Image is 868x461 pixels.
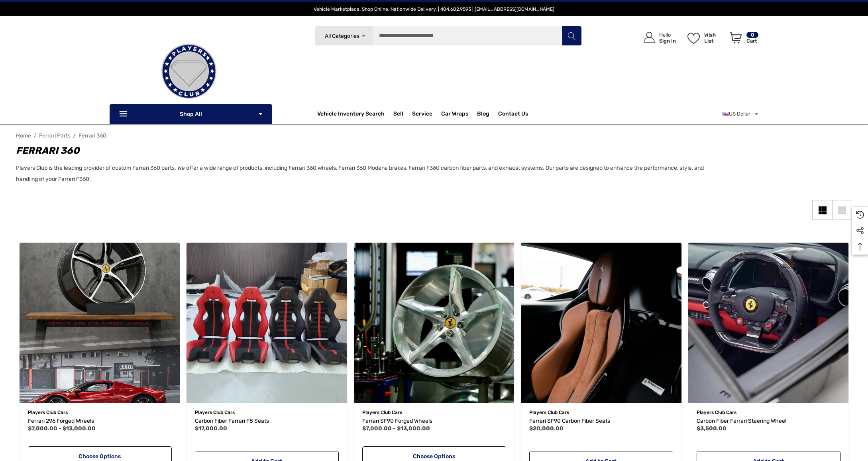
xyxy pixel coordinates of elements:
[856,211,864,219] svg: Recently Viewed
[16,163,721,185] p: Players Club is the leading provider of custom Ferrari 360 parts. We offer a wide range of produc...
[644,32,655,43] svg: Icon User Account
[187,243,347,403] img: Carbon Fiber Ferrari F8 Seats
[697,425,727,432] span: $3,500.00
[684,24,726,51] a: Wish List Wish List
[697,418,786,424] span: Carbon Fiber Ferrari Steering Wheel
[562,26,581,46] button: Search
[16,129,852,143] nav: Breadcrumb
[315,26,373,46] a: All Categories Icon Arrow Down Icon Arrow Up
[687,33,700,44] svg: Wish List
[529,418,610,424] span: Ferrari SF90 Carbon Fiber Seats
[393,106,412,122] a: Sell
[723,106,759,122] a: USD
[688,243,849,403] img: Ferrari Steering Wheel
[362,407,506,418] p: Players Club Cars
[726,24,759,55] a: Cart with 0 items
[441,110,468,119] span: Car Wraps
[324,33,359,39] span: All Categories
[16,132,31,139] a: Home
[529,425,564,432] span: $20,000.00
[28,407,172,418] p: Players Club Cars
[412,110,432,119] a: Service
[730,32,742,43] svg: Review Your Cart
[28,425,96,432] span: $7,000.00 - $13,000.00
[195,407,339,418] p: Players Club Cars
[393,110,403,119] span: Sell
[746,38,758,44] p: Cart
[832,200,852,220] a: List View
[697,407,841,418] p: Players Club Cars
[195,418,269,424] span: Carbon Fiber Ferrari F8 Seats
[852,243,868,251] svg: Top
[362,425,430,432] span: $7,000.00 - $13,000.00
[28,418,94,424] span: Ferrari 296 Forged Wheels
[79,132,106,139] a: Ferrari 360
[314,6,554,12] span: Vehicle Marketplace. Shop Online. Nationwide Delivery. | 404.602.9593 | [EMAIL_ADDRESS][DOMAIN_NAME]
[118,110,130,119] svg: Icon Line
[477,110,489,119] a: Blog
[258,111,263,117] svg: Icon Arrow Down
[529,416,673,426] a: Ferrari SF90 Carbon Fiber Seats,$20,000.00
[498,110,528,119] a: Contact Us
[39,132,71,139] a: Ferrari Parts
[746,32,758,38] p: 0
[697,416,841,426] a: Carbon Fiber Ferrari Steering Wheel,$3,500.00
[20,243,180,403] a: Ferrari 296 Forged Wheels,Price range from $7,000.00 to $13,000.00
[317,110,385,119] a: Vehicle Inventory Search
[20,243,180,403] img: Ferrari 296 Forged Wheels
[354,243,515,403] img: Ferrari SF90 Wheels
[529,407,673,418] p: Players Club Cars
[354,243,515,403] a: Ferrari SF90 Forged Wheels,Price range from $7,000.00 to $13,000.00
[441,106,477,122] a: Car Wraps
[195,416,339,426] a: Carbon Fiber Ferrari F8 Seats,$17,000.00
[521,243,681,403] a: Ferrari SF90 Carbon Fiber Seats,$20,000.00
[110,104,272,124] p: Shop All
[688,243,849,403] a: Carbon Fiber Ferrari Steering Wheel,$3,500.00
[361,33,367,39] svg: Icon Arrow Down
[812,200,832,220] a: Grid View
[659,32,676,38] p: Hello
[704,32,725,44] p: Wish List
[187,243,347,403] a: Carbon Fiber Ferrari F8 Seats,$17,000.00
[28,416,172,426] a: Ferrari 296 Forged Wheels,Price range from $7,000.00 to $13,000.00
[856,227,864,235] svg: Social Media
[362,418,432,424] span: Ferrari SF90 Forged Wheels
[16,143,721,158] h1: Ferrari 360
[362,416,506,426] a: Ferrari SF90 Forged Wheels,Price range from $7,000.00 to $13,000.00
[634,24,680,51] a: Sign in
[195,425,227,432] span: $17,000.00
[521,243,681,403] img: Ferrari SF90 Carbon Fiber Seats
[659,38,676,44] p: Sign In
[149,31,229,111] img: Players Club | Cars For Sale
